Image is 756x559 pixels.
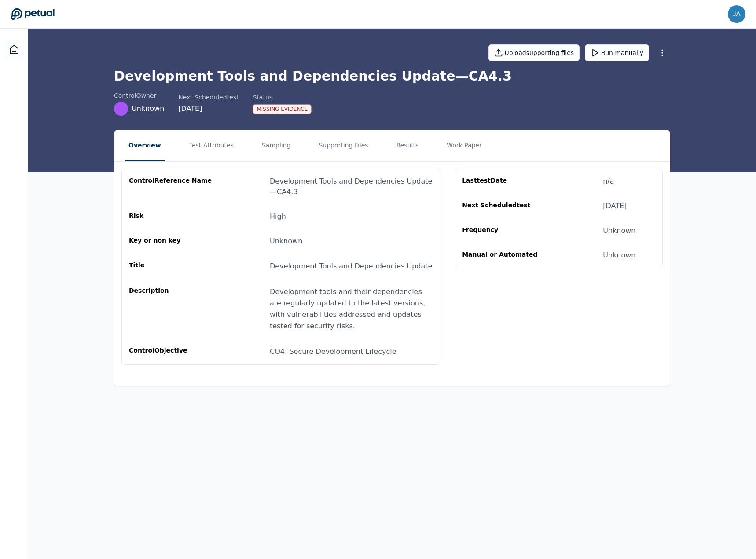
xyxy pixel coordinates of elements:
[178,103,239,114] div: [DATE]
[270,176,433,197] div: Development Tools and Dependencies Update — CA4.3
[270,236,302,246] div: Unknown
[11,8,55,20] a: Go to Dashboard
[129,346,213,357] div: control Objective
[443,130,485,161] button: Work Paper
[315,130,371,161] button: Supporting Files
[728,5,745,23] img: jaysen.wibowo@workday.com
[186,130,237,161] button: Test Attributes
[253,104,312,114] div: Missing Evidence
[270,262,432,270] span: Development Tools and Dependencies Update
[129,211,213,222] div: Risk
[129,236,213,246] div: Key or non key
[462,225,547,236] div: Frequency
[114,91,164,100] div: control Owner
[270,346,433,357] div: CO4: Secure Development Lifecycle
[132,103,164,114] span: Unknown
[129,286,213,332] div: Description
[603,201,627,211] div: [DATE]
[129,261,213,272] div: Title
[488,44,580,61] button: Uploadsupporting files
[270,286,433,332] div: Development tools and their dependencies are regularly updated to the latest versions, with vulne...
[462,176,547,187] div: Last test Date
[253,93,312,102] div: Status
[114,68,670,84] h1: Development Tools and Dependencies Update — CA4.3
[114,130,670,161] nav: Tabs
[654,45,670,61] button: More Options
[462,250,547,261] div: Manual or Automated
[585,44,649,61] button: Run manually
[258,130,294,161] button: Sampling
[393,130,422,161] button: Results
[603,225,635,236] div: Unknown
[125,130,165,161] button: Overview
[4,39,25,60] a: Dashboard
[603,176,614,187] div: n/a
[462,201,547,211] div: Next Scheduled test
[178,93,239,102] div: Next Scheduled test
[129,176,213,197] div: control Reference Name
[270,211,286,222] div: High
[603,250,635,261] div: Unknown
